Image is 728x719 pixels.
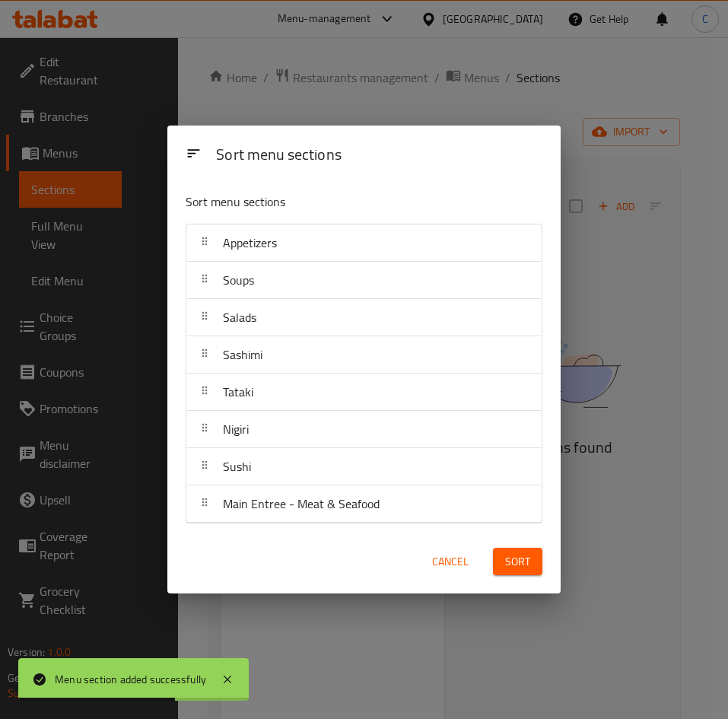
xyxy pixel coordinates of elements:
[223,455,251,478] span: Sushi
[186,262,542,299] div: Soups
[186,224,542,262] div: Appetizers
[186,448,542,485] div: Sushi
[223,269,254,291] span: Soups
[223,418,249,441] span: Nigiri
[186,485,542,523] div: Main Entree - Meat & Seafood
[223,306,256,329] span: Salads
[186,374,542,411] div: Tataki
[186,192,469,212] p: Sort menu sections
[186,411,542,448] div: Nigiri
[186,336,542,374] div: Sashimi
[210,138,548,173] div: Sort menu sections
[223,492,380,515] span: Main Entree - Meat & Seafood
[186,299,542,336] div: Salads
[505,552,530,571] span: Sort
[432,552,469,571] span: Cancel
[55,671,206,688] div: Menu section added successfully
[223,343,262,366] span: Sashimi
[426,548,475,576] button: Cancel
[493,548,542,576] button: Sort
[223,380,253,403] span: Tataki
[223,231,277,254] span: Appetizers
